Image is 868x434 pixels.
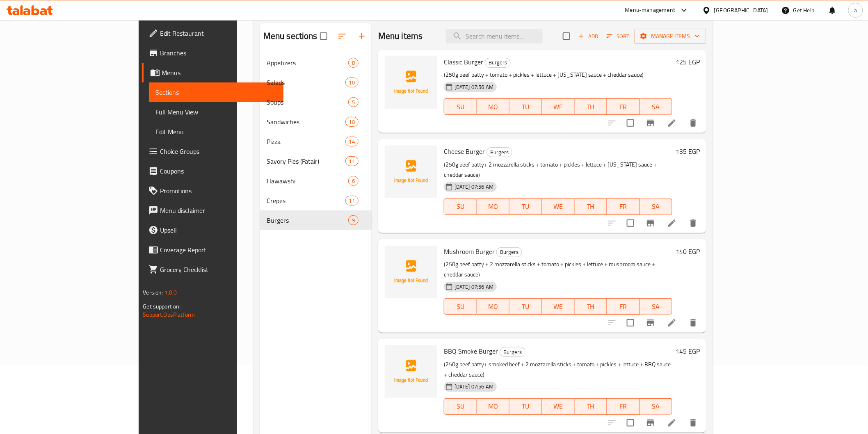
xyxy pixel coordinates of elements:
h6: 135 EGP [676,146,700,157]
a: Edit menu item [667,318,677,328]
span: TU [513,301,539,313]
input: search [446,29,543,43]
span: Edit Restaurant [160,28,277,38]
div: items [345,78,359,87]
button: TU [509,199,542,215]
button: Branch-specific-item [641,113,660,133]
span: Get support on: [143,301,180,312]
span: Select to update [622,114,639,132]
span: FR [610,101,636,113]
button: TU [509,398,542,415]
div: items [345,156,359,166]
div: Crepes [267,196,345,206]
div: items [348,215,359,225]
div: Appetizers8 [260,53,372,73]
button: SA [640,398,672,415]
p: (250g beef patty + 2 mozzarella sticks + tomato + pickles + lettuce + mushroom sauce + cheddar sa... [444,259,672,280]
span: SA [643,101,669,113]
span: FR [610,400,636,412]
button: delete [683,413,703,433]
button: TH [575,398,607,415]
a: Full Menu View [149,102,283,122]
span: TU [513,400,539,412]
span: Branches [160,48,277,58]
span: Add item [575,30,601,43]
span: Select section [558,27,575,45]
img: Mushroom Burger [385,246,437,298]
button: MO [477,199,509,215]
h6: 145 EGP [676,345,700,357]
button: FR [607,199,640,215]
span: FR [610,201,636,212]
div: Menu-management [625,5,676,15]
span: MO [480,301,506,313]
span: Select all sections [315,27,332,45]
a: Branches [142,43,283,63]
span: 10 [346,118,358,126]
span: [DATE] 07:56 AM [451,183,497,191]
span: SU [448,201,473,212]
div: items [348,97,359,107]
button: FR [607,98,640,115]
span: Coverage Report [160,245,277,255]
span: SA [643,201,669,212]
button: Manage items [635,29,706,44]
button: Branch-specific-item [641,213,660,233]
button: delete [683,313,703,333]
span: Mushroom Burger [444,245,495,258]
button: SU [444,199,477,215]
span: Burgers [497,247,522,257]
div: Sandwiches10 [260,112,372,132]
span: Savory Pies (Fatair) [267,156,345,166]
div: Salads [267,78,345,87]
span: a [854,6,857,15]
span: MO [480,101,506,113]
button: delete [683,113,703,133]
span: 1.0.0 [164,287,177,298]
span: MO [480,400,506,412]
div: items [348,58,359,68]
button: MO [477,98,509,115]
span: Sections [155,87,277,97]
a: Edit Restaurant [142,23,283,43]
span: Sort [607,32,629,41]
div: Burgers [485,58,511,68]
a: Support.OpsPlatform [143,309,195,320]
span: Menus [162,68,277,78]
div: Pizza14 [260,132,372,151]
span: 11 [346,197,358,205]
div: Burgers [487,147,512,157]
span: Edit Menu [155,127,277,137]
div: Salads10 [260,73,372,92]
button: MO [477,398,509,415]
button: SA [640,98,672,115]
span: 14 [346,138,358,146]
span: Add [577,32,599,41]
span: Burgers [487,148,512,157]
div: Pizza [267,137,345,146]
a: Menu disclaimer [142,201,283,220]
button: WE [542,398,574,415]
div: Sandwiches [267,117,345,127]
div: Burgers [267,215,348,225]
span: Grocery Checklist [160,265,277,274]
h2: Menu items [378,30,423,42]
img: BBQ Smoke Burger [385,345,437,398]
span: Select to update [622,314,639,331]
button: TH [575,199,607,215]
div: Soups5 [260,92,372,112]
span: Select to update [622,414,639,432]
img: Classic Burger [385,56,437,109]
a: Upsell [142,220,283,240]
nav: Menu sections [260,50,372,233]
span: Appetizers [267,58,348,68]
button: SU [444,298,477,315]
a: Choice Groups [142,142,283,161]
span: Hawawshi [267,176,348,186]
button: TU [509,98,542,115]
span: WE [545,400,571,412]
button: TU [509,298,542,315]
